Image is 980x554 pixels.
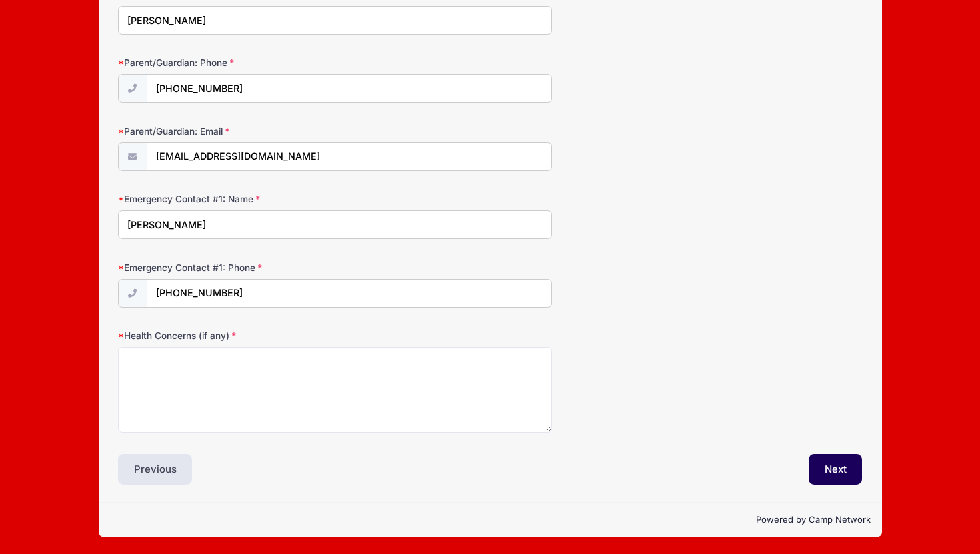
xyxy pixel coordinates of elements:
[809,454,863,485] button: Next
[118,125,366,138] label: Parent/Guardian: Email
[147,74,552,103] input: (xxx) xxx-xxxx
[118,261,366,274] label: Emergency Contact #1: Phone
[118,56,366,69] label: Parent/Guardian: Phone
[147,279,552,308] input: (xxx) xxx-xxxx
[118,192,366,206] label: Emergency Contact #1: Name
[109,513,871,527] p: Powered by Camp Network
[118,454,193,485] button: Previous
[147,142,552,171] input: email@email.com
[118,329,366,342] label: Health Concerns (if any)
